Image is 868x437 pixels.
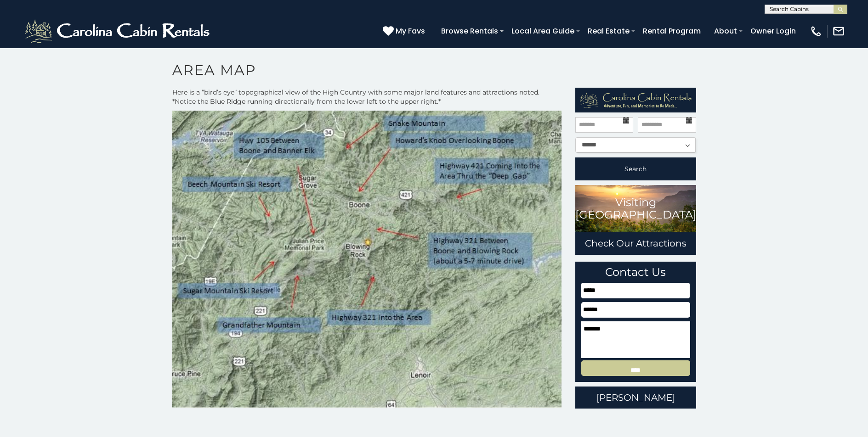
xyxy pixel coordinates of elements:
p: Here is a “bird’s eye” topographical view of the High Country with some major land features and a... [172,88,562,106]
a: Browse Rentals [437,23,503,39]
a: About [709,23,742,39]
a: Check Our Attractions [575,232,696,255]
img: phone-regular-white.png [810,25,823,38]
img: mail-regular-white.png [832,25,845,38]
a: My Favs [383,25,427,37]
a: Real Estate [583,23,634,39]
span: My Favs [396,25,425,37]
h3: Visiting [GEOGRAPHIC_DATA] [575,196,696,221]
button: Search [575,157,696,180]
a: [PERSON_NAME] [575,387,696,409]
h3: Contact Us [581,266,690,278]
img: White-1-2.png [23,17,214,45]
a: Local Area Guide [507,23,579,39]
a: Owner Login [746,23,800,39]
h1: Area Map [165,62,703,88]
a: Rental Program [638,23,705,39]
